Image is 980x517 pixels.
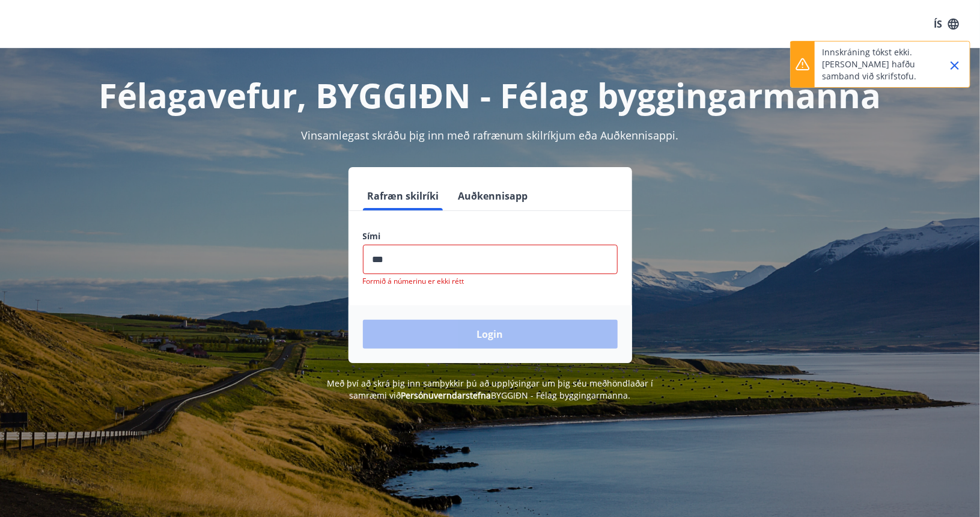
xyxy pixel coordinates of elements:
p: Formið á númerinu er ekki rétt [363,277,618,286]
button: ÍS [927,13,966,35]
a: Persónuverndarstefna [401,390,492,401]
label: Sími [363,230,618,242]
button: Rafræn skilríki [363,182,444,210]
span: Með því að skrá þig inn samþykkir þú að upplýsingar um þig séu meðhöndlaðar í samræmi við BYGGIÐN... [327,378,653,401]
span: Vinsamlegast skráðu þig inn með rafrænum skilríkjum eða Auðkennisappi. [302,128,679,142]
button: Auðkennisapp [454,182,533,210]
h1: Félagavefur, BYGGIÐN - Félag byggingarmanna [72,72,908,118]
p: Innskráning tókst ekki. [PERSON_NAME] hafðu samband við skrifstofu. [822,46,928,82]
button: Close [945,55,965,76]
